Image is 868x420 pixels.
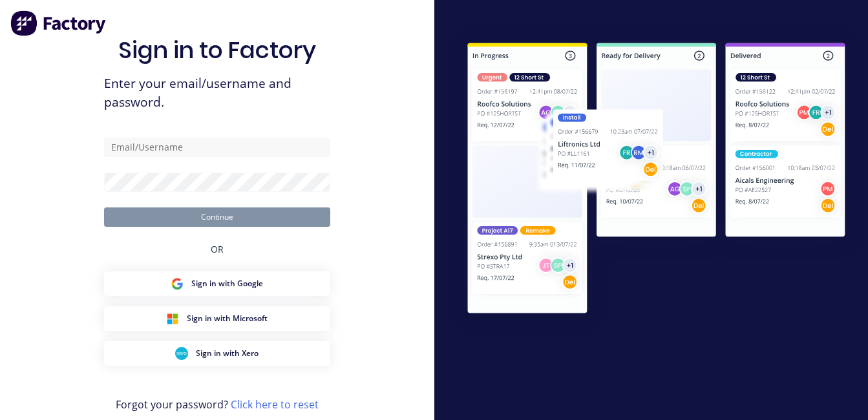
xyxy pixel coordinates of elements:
[187,313,268,324] span: Sign in with Microsoft
[104,341,330,366] button: Xero Sign inSign in with Xero
[196,348,259,359] span: Sign in with Xero
[175,347,188,360] img: Xero Sign in
[104,138,330,157] input: Email/Username
[191,278,263,289] span: Sign in with Google
[104,271,330,296] button: Google Sign inSign in with Google
[104,306,330,331] button: Microsoft Sign inSign in with Microsoft
[171,277,184,290] img: Google Sign in
[10,10,107,36] img: Factory
[231,397,319,412] a: Click here to reset
[104,207,330,227] button: Continue
[104,74,330,112] span: Enter your email/username and password.
[116,397,319,412] span: Forgot your password?
[118,36,316,64] h1: Sign in to Factory
[166,312,179,325] img: Microsoft Sign in
[211,227,224,271] div: OR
